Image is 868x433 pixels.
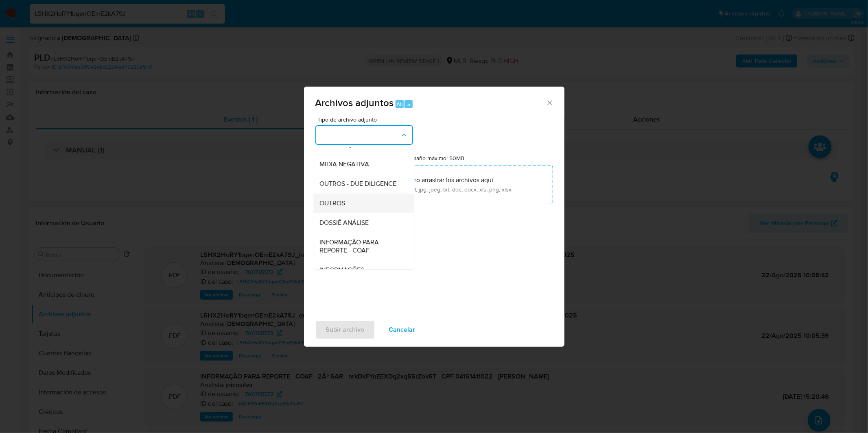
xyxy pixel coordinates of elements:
span: Tipo de archivo adjunto [317,117,415,122]
span: OUTROS - DUE DILIGENCE [320,180,397,188]
span: Archivos adjuntos [315,96,394,110]
span: MIDIA NEGATIVA [320,160,370,168]
ul: Tipo de archivo adjunto [313,57,414,288]
span: a [407,100,410,108]
span: INFORMAÇÕES SOCIETÁRIAS [320,266,403,282]
button: Cerrar [546,99,553,106]
span: INFORMAÇÃO SCREENING [320,141,398,149]
button: Cancelar [378,320,426,339]
label: Tamaño máximo: 50MB [406,154,464,162]
span: DOSSIÊ ANÁLISE [320,219,369,227]
span: Alt [396,100,403,108]
span: INFORMAÇÃO PARA REPORTE - COAF [320,238,403,255]
span: Cancelar [389,321,415,339]
span: OUTROS [320,199,345,207]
